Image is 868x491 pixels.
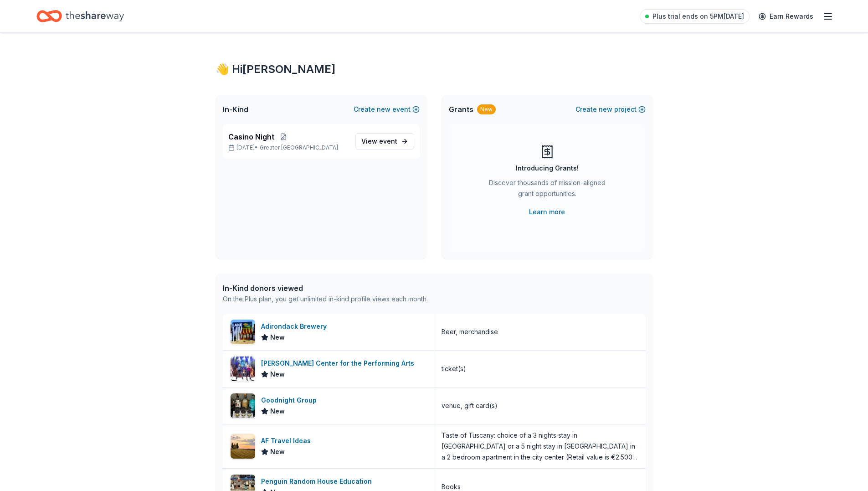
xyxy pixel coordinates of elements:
div: AF Travel Ideas [261,435,314,446]
a: Plus trial ends on 5PM[DATE] [640,9,750,24]
div: On the Plus plan, you get unlimited in-kind profile views each month. [223,294,428,305]
img: Image for Tilles Center for the Performing Arts [231,357,255,381]
div: New [477,104,496,114]
span: New [270,446,285,457]
button: Createnewproject [575,104,646,115]
span: Grants [449,104,473,115]
img: Image for AF Travel Ideas [231,434,255,459]
span: Casino Night [228,131,274,142]
div: Discover thousands of mission-aligned grant opportunities. [485,177,609,203]
div: 👋 Hi [PERSON_NAME] [216,62,653,77]
span: Plus trial ends on 5PM[DATE] [652,11,744,22]
div: In-Kind donors viewed [223,283,428,294]
span: New [270,332,285,343]
div: Penguin Random House Education [261,476,375,487]
a: Earn Rewards [753,8,819,25]
div: venue, gift card(s) [442,400,498,411]
div: Goodnight Group [261,395,320,406]
span: new [377,104,390,115]
span: New [270,369,285,380]
a: View event [355,133,414,150]
span: New [270,406,285,417]
div: ticket(s) [442,363,466,374]
div: Introducing Grants! [516,163,579,174]
div: Adirondack Brewery [261,321,330,332]
div: [PERSON_NAME] Center for the Performing Arts [261,358,418,369]
span: View [361,136,397,147]
div: Beer, merchandise [442,326,498,337]
button: Createnewevent [354,104,420,115]
a: Home [36,5,124,27]
span: event [379,137,397,145]
a: Learn more [529,207,565,217]
span: Greater [GEOGRAPHIC_DATA] [260,144,338,151]
span: In-Kind [223,104,248,115]
img: Image for Adirondack Brewery [231,320,255,344]
img: Image for Goodnight Group [231,393,255,418]
div: Taste of Tuscany: choice of a 3 nights stay in [GEOGRAPHIC_DATA] or a 5 night stay in [GEOGRAPHIC... [442,430,638,463]
span: new [599,104,612,115]
p: [DATE] • [228,144,348,151]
